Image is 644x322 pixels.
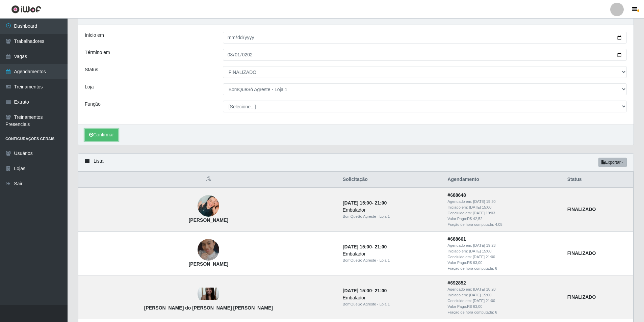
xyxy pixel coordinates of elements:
[447,248,559,254] div: Iniciado em:
[447,236,466,242] strong: # 688661
[189,217,228,223] strong: [PERSON_NAME]
[198,239,219,261] img: Gerlania Gomes Silva
[473,299,495,303] time: [DATE] 21:00
[343,288,387,293] strong: -
[447,192,466,198] strong: # 688648
[343,200,372,206] time: [DATE] 15:00
[343,244,387,249] strong: -
[447,199,559,205] div: Agendado em:
[343,288,372,293] time: [DATE] 15:00
[198,288,219,300] img: Amanda do Nascimento Neri Galdino
[473,199,495,204] time: [DATE] 19:20
[447,254,559,260] div: Concluido em:
[375,200,387,206] time: 21:00
[447,292,559,298] div: Iniciado em:
[447,310,559,315] div: Fração de hora computada: 6
[447,210,559,216] div: Concluido em:
[469,249,491,253] time: [DATE] 15:00
[443,172,563,188] th: Agendamento
[85,66,98,73] label: Status
[598,158,627,167] button: Exportar
[447,304,559,310] div: Valor Pago: R$ 63,00
[567,294,596,300] strong: FINALIZADO
[343,294,440,301] div: Embalador
[447,280,466,286] strong: # 692852
[223,32,627,44] input: 00/00/0000
[447,260,559,266] div: Valor Pago: R$ 63,00
[144,305,273,311] strong: [PERSON_NAME] do [PERSON_NAME] [PERSON_NAME]
[447,266,559,271] div: Fração de hora computada: 6
[343,258,440,263] div: BomQueSó Agreste - Loja 1
[375,288,387,293] time: 21:00
[85,32,104,39] label: Início em
[469,293,491,297] time: [DATE] 15:00
[473,255,495,259] time: [DATE] 21:00
[85,49,110,56] label: Término em
[198,195,219,217] img: Izabel Mayara Dos Santos Silva
[339,172,444,188] th: Solicitação
[85,83,94,90] label: Loja
[447,243,559,248] div: Agendado em:
[343,207,440,214] div: Embalador
[85,101,101,108] label: Função
[469,205,491,209] time: [DATE] 15:00
[343,244,372,249] time: [DATE] 15:00
[189,261,228,267] strong: [PERSON_NAME]
[78,154,634,171] div: Lista
[447,222,559,227] div: Fração de hora computada: 4.05
[343,250,440,258] div: Embalador
[447,205,559,210] div: Iniciado em:
[223,49,627,61] input: 00/00/0000
[563,172,634,188] th: Status
[447,216,559,222] div: Valor Pago: R$ 42,52
[473,211,495,215] time: [DATE] 19:03
[567,250,596,256] strong: FINALIZADO
[447,287,559,292] div: Agendado em:
[343,214,440,219] div: BomQueSó Agreste - Loja 1
[11,5,41,14] img: CoreUI Logo
[447,298,559,304] div: Concluido em:
[375,244,387,249] time: 21:00
[473,287,495,291] time: [DATE] 18:20
[85,129,118,141] button: Confirmar
[567,207,596,212] strong: FINALIZADO
[343,301,440,307] div: BomQueSó Agreste - Loja 1
[473,243,495,247] time: [DATE] 19:23
[343,200,387,206] strong: -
